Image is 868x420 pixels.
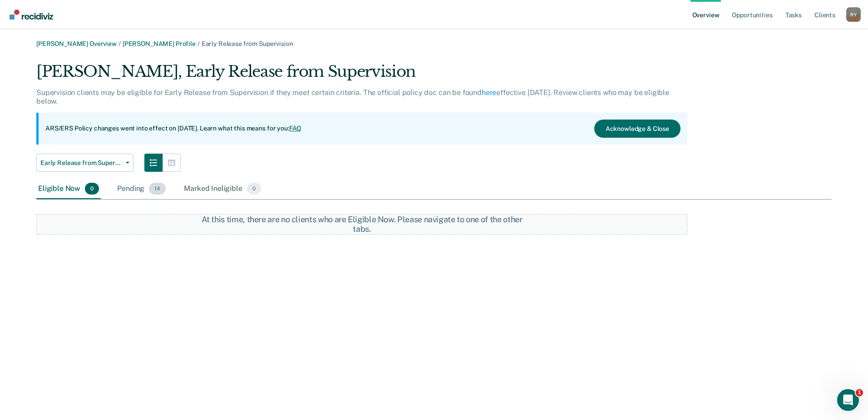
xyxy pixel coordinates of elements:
a: FAQ [289,125,302,132]
div: [PERSON_NAME], Early Release from Supervision [36,62,687,88]
div: At this time, there are no clients who are Eligible Now. Please navigate to one of the other tabs. [199,215,524,234]
iframe: Intercom live chat [837,389,859,411]
p: ARS/ERS Policy changes went into effect on [DATE]. Learn what this means for you: [45,124,301,133]
span: 0 [247,183,261,195]
div: Marked Ineligible0 [182,179,263,199]
a: [PERSON_NAME] Profile [123,40,196,47]
span: / [196,40,202,47]
p: Supervision clients may be eligible for Early Release from Supervision if they meet certain crite... [36,88,669,105]
div: Eligible Now0 [36,179,101,199]
button: Early Release from Supervision [36,154,133,172]
span: 14 [149,183,166,195]
span: 0 [85,183,99,195]
span: Early Release from Supervision [202,40,293,47]
span: Early Release from Supervision [40,159,122,167]
a: here [482,88,496,97]
a: [PERSON_NAME] Overview [36,40,117,47]
button: Acknowledge & Close [594,120,681,138]
span: 1 [856,389,863,396]
div: Pending14 [115,179,168,199]
span: / [117,40,123,47]
button: Profile dropdown button [846,7,861,22]
div: R Y [846,7,861,22]
img: Recidiviz [10,10,53,20]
